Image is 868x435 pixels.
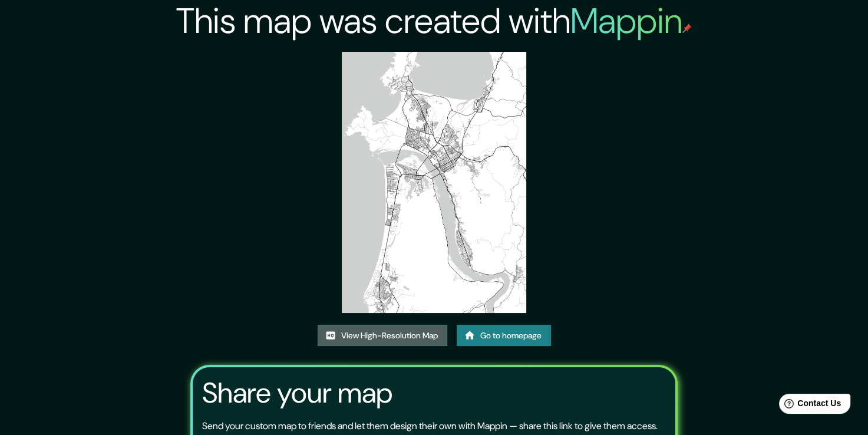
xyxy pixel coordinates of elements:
[318,325,447,347] a: View High-Resolution Map
[763,389,855,422] iframe: Help widget launcher
[342,52,526,313] img: created-map
[457,325,551,347] a: Go to homepage
[202,377,392,410] h3: Share your map
[202,419,658,433] p: Send your custom map to friends and let them design their own with Mappin — share this link to gi...
[682,24,692,33] img: mappin-pin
